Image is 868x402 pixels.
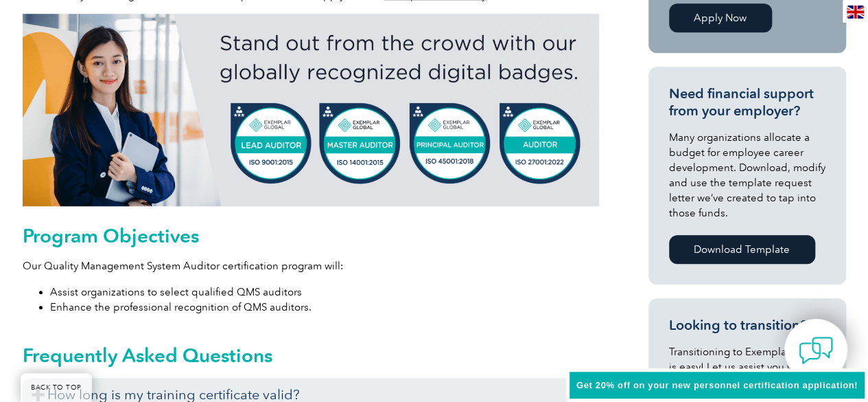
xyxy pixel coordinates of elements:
h2: Program Objectives [23,225,599,247]
a: BACK TO TOP [21,373,92,402]
span: Get 20% off on your new personnel certification application! [576,380,858,390]
a: Download Template [669,235,815,264]
p: Our Quality Management System Auditor certification program will: [23,258,599,273]
li: Enhance the professional recognition of QMS auditors. [50,300,599,315]
li: Assist organizations to select qualified QMS auditors [50,284,599,300]
img: badges [23,14,599,206]
img: contact-chat.png [799,333,833,368]
h3: Need financial support from your employer? [669,85,825,120]
img: en [847,5,864,19]
a: Apply Now [669,3,772,32]
h3: Looking to transition? [669,317,825,334]
p: Many organizations allocate a budget for employee career development. Download, modify and use th... [669,130,825,221]
h2: Frequently Asked Questions [23,344,599,366]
